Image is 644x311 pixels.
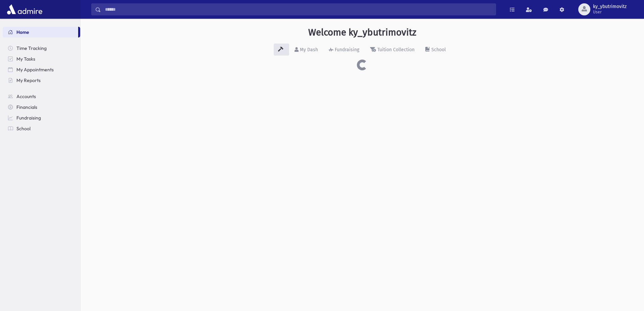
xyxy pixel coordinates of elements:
span: School [16,126,31,132]
a: Financials [3,102,80,112]
a: Tuition Collection [365,41,420,60]
div: Tuition Collection [376,47,415,53]
span: My Reports [16,77,41,83]
a: My Dash [289,41,323,60]
a: My Reports [3,75,80,86]
h3: Welcome ky_ybutrimovitz [308,27,416,38]
a: School [420,41,451,60]
a: Home [3,27,78,37]
img: AdmirePro [5,3,44,16]
a: Time Tracking [3,43,80,54]
span: Home [16,29,29,35]
span: Time Tracking [16,45,47,51]
input: Search [101,3,496,15]
div: School [430,47,446,53]
span: Fundraising [16,115,41,121]
a: Fundraising [323,41,365,60]
a: My Appointments [3,64,80,75]
a: My Tasks [3,54,80,64]
a: Accounts [3,91,80,102]
span: Financials [16,104,37,110]
span: ky_ybutrimovitz [593,4,627,9]
span: User [593,9,627,15]
span: My Tasks [16,56,35,62]
span: My Appointments [16,67,54,73]
div: Fundraising [333,47,359,53]
div: My Dash [299,47,318,53]
span: Accounts [16,93,36,99]
a: Fundraising [3,112,80,123]
a: School [3,123,80,134]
